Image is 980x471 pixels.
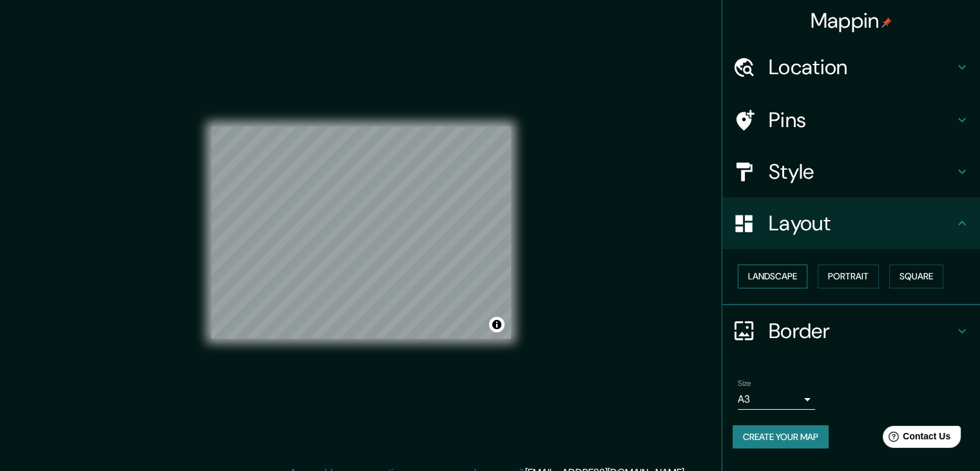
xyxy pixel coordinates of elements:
h4: Layout [769,210,954,236]
div: Border [722,305,980,357]
div: Pins [722,94,980,146]
div: A3 [738,389,815,410]
h4: Border [769,318,954,344]
div: Layout [722,197,980,249]
img: pin-icon.png [881,17,892,28]
button: Toggle attribution [489,317,504,332]
button: Portrait [818,265,879,288]
label: Size [738,377,751,388]
button: Square [889,265,943,288]
button: Create your map [733,425,829,449]
h4: Style [769,159,954,185]
button: Landscape [738,265,807,288]
iframe: Help widget launcher [865,421,966,457]
div: Style [722,146,980,197]
canvas: Map [211,126,511,339]
div: Location [722,41,980,93]
h4: Mappin [811,8,892,34]
h4: Location [769,54,954,80]
h4: Pins [769,107,954,133]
